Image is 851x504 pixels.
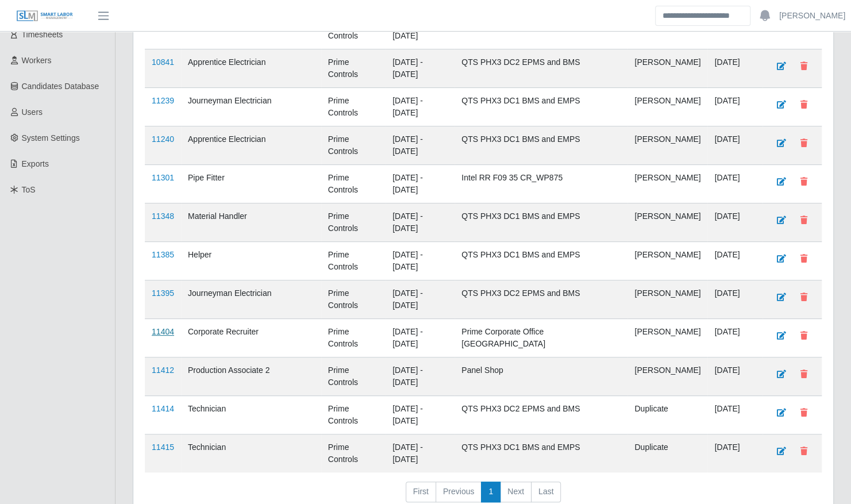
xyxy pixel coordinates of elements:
[455,280,627,319] td: QTS PHX3 DC2 EPMS and BMS
[707,242,763,280] td: [DATE]
[455,88,627,126] td: QTS PHX3 DC1 BMS and EMPS
[707,280,763,319] td: [DATE]
[455,126,627,165] td: QTS PHX3 DC1 BMS and EMPS
[181,396,321,434] td: Technician
[386,165,455,203] td: [DATE] - [DATE]
[152,327,174,336] a: 11404
[707,396,763,434] td: [DATE]
[152,443,174,452] a: 11415
[321,242,386,280] td: Prime Controls
[455,49,627,88] td: QTS PHX3 DC2 EPMS and BMS
[627,49,707,88] td: [PERSON_NAME]
[455,319,627,357] td: Prime Corporate Office [GEOGRAPHIC_DATA]
[181,203,321,242] td: Material Handler
[321,49,386,88] td: Prime Controls
[152,134,174,144] a: 11240
[386,49,455,88] td: [DATE] - [DATE]
[627,126,707,165] td: [PERSON_NAME]
[627,396,707,434] td: Duplicate
[16,10,74,22] img: SLM Logo
[386,242,455,280] td: [DATE] - [DATE]
[321,319,386,357] td: Prime Controls
[22,30,63,39] span: Timesheets
[455,396,627,434] td: QTS PHX3 DC2 EPMS and BMS
[455,203,627,242] td: QTS PHX3 DC1 BMS and EMPS
[22,107,43,117] span: Users
[181,357,321,396] td: Production Associate 2
[181,242,321,280] td: Helper
[152,250,174,259] a: 11385
[627,165,707,203] td: [PERSON_NAME]
[321,357,386,396] td: Prime Controls
[386,396,455,434] td: [DATE] - [DATE]
[321,280,386,319] td: Prime Controls
[627,280,707,319] td: [PERSON_NAME]
[22,82,99,91] span: Candidates Database
[181,434,321,473] td: Technician
[707,49,763,88] td: [DATE]
[152,211,174,221] a: 11348
[707,165,763,203] td: [DATE]
[22,56,52,65] span: Workers
[152,173,174,182] a: 11301
[627,88,707,126] td: [PERSON_NAME]
[707,203,763,242] td: [DATE]
[321,165,386,203] td: Prime Controls
[386,203,455,242] td: [DATE] - [DATE]
[655,6,750,26] input: Search
[455,242,627,280] td: QTS PHX3 DC1 BMS and EMPS
[181,49,321,88] td: Apprentice Electrician
[707,319,763,357] td: [DATE]
[707,126,763,165] td: [DATE]
[321,126,386,165] td: Prime Controls
[22,133,80,143] span: System Settings
[321,396,386,434] td: Prime Controls
[627,242,707,280] td: [PERSON_NAME]
[707,357,763,396] td: [DATE]
[152,57,174,67] a: 10841
[455,165,627,203] td: Intel RR F09 35 CR_WP875
[386,88,455,126] td: [DATE] - [DATE]
[152,96,174,105] a: 11239
[152,404,174,413] a: 11414
[386,319,455,357] td: [DATE] - [DATE]
[386,126,455,165] td: [DATE] - [DATE]
[455,357,627,396] td: Panel Shop
[627,203,707,242] td: [PERSON_NAME]
[181,126,321,165] td: Apprentice Electrician
[386,434,455,473] td: [DATE] - [DATE]
[321,434,386,473] td: Prime Controls
[181,88,321,126] td: Journeyman Electrician
[321,88,386,126] td: Prime Controls
[152,366,174,375] a: 11412
[22,185,36,194] span: ToS
[455,434,627,473] td: QTS PHX3 DC1 BMS and EMPS
[321,203,386,242] td: Prime Controls
[181,319,321,357] td: Corporate Recruiter
[627,434,707,473] td: Duplicate
[627,319,707,357] td: [PERSON_NAME]
[152,288,174,298] a: 11395
[181,165,321,203] td: Pipe Fitter
[707,434,763,473] td: [DATE]
[481,482,500,502] a: 1
[22,159,49,168] span: Exports
[779,10,845,22] a: [PERSON_NAME]
[627,357,707,396] td: [PERSON_NAME]
[707,88,763,126] td: [DATE]
[386,280,455,319] td: [DATE] - [DATE]
[181,280,321,319] td: Journeyman Electrician
[386,357,455,396] td: [DATE] - [DATE]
